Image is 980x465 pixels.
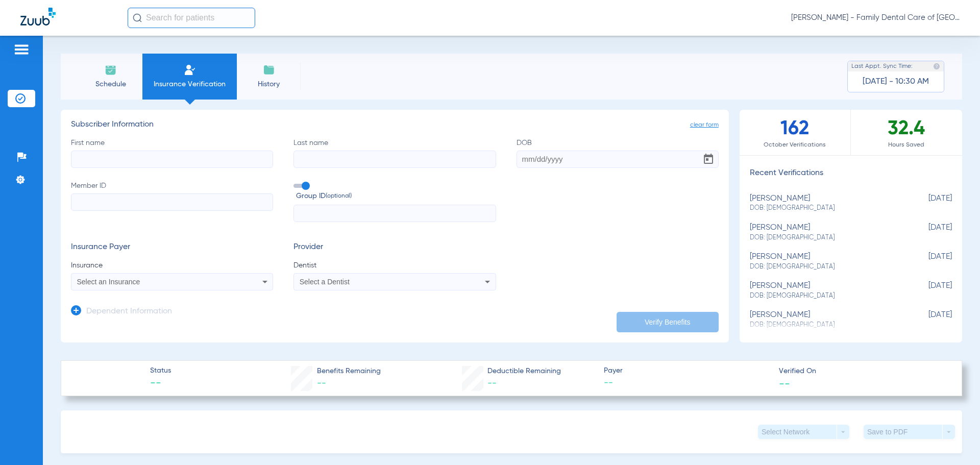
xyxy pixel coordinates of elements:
span: -- [779,378,790,388]
img: Manual Insurance Verification [184,64,196,76]
span: Select an Insurance [77,278,140,286]
span: Hours Saved [851,140,962,150]
span: -- [150,377,171,391]
span: [DATE] - 10:30 AM [863,77,929,87]
span: [DATE] [901,252,952,271]
div: [PERSON_NAME] [750,281,901,300]
input: Member ID [71,193,273,211]
input: Last name [293,151,496,168]
span: Insurance Verification [150,79,229,89]
span: [DATE] [901,194,952,213]
span: Deductible Remaining [487,366,561,377]
h3: Dependent Information [86,307,172,317]
span: clear form [690,120,719,130]
span: Insurance [71,260,273,271]
input: DOBOpen calendar [517,151,719,168]
input: Search for patients [128,8,255,28]
img: Search Icon [133,13,142,22]
span: DOB: [DEMOGRAPHIC_DATA] [750,262,901,272]
img: Zuub Logo [20,8,56,26]
span: Dentist [293,260,496,271]
span: [DATE] [901,310,952,329]
span: DOB: [DEMOGRAPHIC_DATA] [750,291,901,301]
div: 162 [740,110,851,155]
span: -- [487,379,497,388]
img: Schedule [105,64,117,76]
span: -- [604,377,770,389]
label: DOB [517,138,719,168]
button: Open calendar [698,149,719,169]
h3: Recent Verifications [740,168,962,179]
h3: Insurance Payer [71,242,273,253]
label: Member ID [71,181,273,223]
span: Group ID [296,191,496,202]
span: Schedule [86,79,135,89]
span: DOB: [DEMOGRAPHIC_DATA] [750,233,901,242]
span: Payer [604,365,770,376]
span: Last Appt. Sync Time: [851,61,913,71]
span: Select a Dentist [300,278,350,286]
img: last sync help info [933,63,940,70]
div: 32.4 [851,110,962,155]
div: [PERSON_NAME] [750,252,901,271]
span: Status [150,365,171,376]
h3: Subscriber Information [71,120,719,130]
span: Benefits Remaining [317,366,381,377]
div: [PERSON_NAME] [750,223,901,242]
input: First name [71,151,273,168]
img: hamburger-icon [13,43,30,56]
label: First name [71,138,273,168]
small: (optional) [326,191,352,202]
span: [DATE] [901,223,952,242]
img: History [263,64,275,76]
span: DOB: [DEMOGRAPHIC_DATA] [750,204,901,213]
span: Verified On [779,366,945,377]
div: [PERSON_NAME] [750,310,901,329]
span: October Verifications [740,140,850,150]
label: Last name [293,138,496,168]
h3: Provider [293,242,496,253]
span: -- [317,379,326,388]
button: Verify Benefits [617,312,719,332]
div: [PERSON_NAME] [750,194,901,213]
span: [DATE] [901,281,952,300]
span: [PERSON_NAME] - Family Dental Care of [GEOGRAPHIC_DATA] [791,13,960,23]
span: History [244,79,293,89]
